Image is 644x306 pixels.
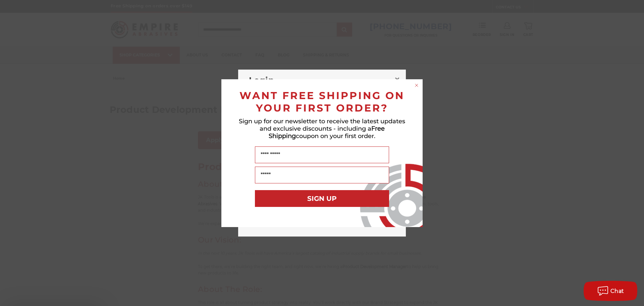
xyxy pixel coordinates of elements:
[269,125,385,140] span: Free Shipping
[255,190,389,207] button: SIGN UP
[413,82,420,89] button: Close dialog
[239,89,405,114] span: WANT FREE SHIPPING ON YOUR FIRST ORDER?
[239,118,405,140] span: Sign up for our newsletter to receive the latest updates and exclusive discounts - including a co...
[610,288,624,294] span: Chat
[584,281,637,301] button: Chat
